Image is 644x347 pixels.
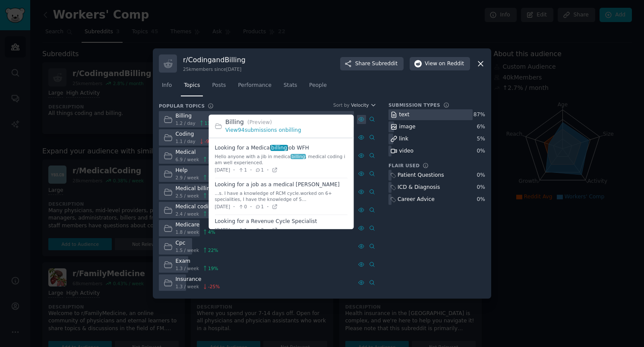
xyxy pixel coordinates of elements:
span: 1 [238,167,247,173]
h2: Billing [225,118,348,127]
span: · [267,202,268,211]
span: Share [355,60,398,68]
a: Posts [209,79,229,96]
div: 0 % [477,172,485,179]
a: Topics [181,79,203,96]
h3: r/ CodingandBilling [183,55,246,64]
div: Medical [176,149,215,156]
span: -25 % [208,283,220,290]
span: 1 [255,167,264,173]
span: 2.9 / week [176,175,199,181]
span: 1 [255,204,264,210]
div: 0 % [477,196,485,204]
span: 6.9 / week [176,156,199,162]
button: Velocity [351,102,376,108]
div: Billing [176,112,215,120]
div: Career Advice [398,196,435,204]
div: 87 % [474,111,485,119]
div: Medical billing [176,185,218,193]
span: People [309,82,327,89]
span: · [233,226,235,235]
div: Cpc [176,239,218,247]
span: [DATE] [215,167,230,173]
span: Stats [284,82,297,89]
span: · [267,226,268,235]
span: · [233,202,235,211]
button: ShareSubreddit [340,57,404,71]
span: [DATE] [215,227,230,233]
span: View [425,60,464,68]
span: (Preview) [247,120,272,126]
span: 1.8 / week [176,229,199,235]
div: Patient Questions [398,172,444,179]
div: 6 % [477,123,485,131]
div: image [399,123,416,131]
a: Info [159,79,175,96]
span: Performance [238,82,271,89]
span: Velocity [351,102,369,108]
div: 0 % [477,147,485,155]
div: Insurance [176,276,220,283]
div: Help [176,167,218,175]
span: 1.2 / day [176,120,196,126]
span: · [250,226,252,235]
a: Stats [281,79,300,96]
div: 5 % [477,135,485,143]
h3: Flair Used [388,162,420,169]
span: Info [162,82,172,89]
div: Hello anyone with a jib in medical , medical coding i am well experienced. [215,153,348,166]
div: 0 % [477,184,485,191]
a: People [306,79,330,96]
div: Exam [176,258,218,265]
div: 25k members since [DATE] [183,66,246,72]
div: Medical coding [176,203,221,211]
span: · [250,202,252,211]
span: 1.1 / day [176,138,196,144]
div: Coding [176,131,214,138]
span: · [250,166,252,175]
span: 2 [255,227,264,233]
span: 1.5 / week [176,247,199,253]
span: Topics [184,82,200,89]
div: Sort by [333,102,350,108]
a: View94submissions onbilling [225,127,301,134]
span: · [233,166,235,175]
span: 19 % [208,265,218,271]
h3: Submission Types [388,102,440,108]
span: -9 % [205,138,213,144]
button: Viewon Reddit [410,57,470,71]
span: 0 [238,204,247,210]
span: Subreddit [372,60,398,68]
div: link [399,135,409,143]
span: billing [290,154,306,159]
div: ...s. I have a knowledge of RCM cycle.worked on 6+ specialities, I have the knowledge of 5 Medica... [215,190,348,202]
div: text [399,111,410,119]
h3: Popular Topics [159,103,205,109]
span: 1.3 / week [176,265,199,271]
a: Performance [235,79,275,96]
span: Posts [212,82,226,89]
span: 1 [238,227,247,233]
span: 2.5 / week [176,193,199,199]
span: 11 % [205,120,215,126]
span: on Reddit [439,60,464,68]
div: video [399,147,414,155]
span: [DATE] [215,204,230,210]
span: 2.4 / week [176,211,199,217]
span: 1.3 / week [176,283,199,290]
span: 22 % [208,247,218,253]
span: · [267,166,268,175]
div: Medicare [176,221,215,229]
div: ICD & Diagnosis [398,184,440,191]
